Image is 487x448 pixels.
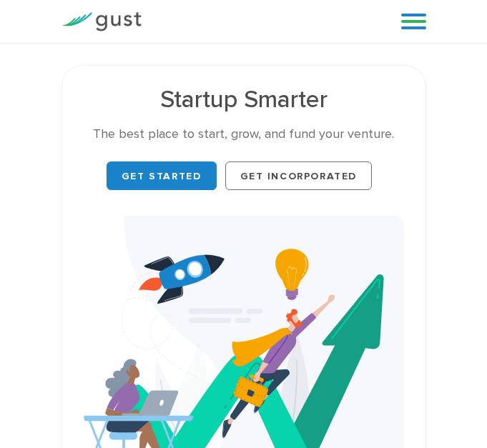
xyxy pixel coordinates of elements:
a: Get Incorporated [225,161,373,190]
div: The best place to start, grow, and fund your venture. [84,126,404,143]
img: Gust Logo [62,12,142,31]
a: Get Started [107,161,217,190]
h1: Startup Smarter [84,87,404,111]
